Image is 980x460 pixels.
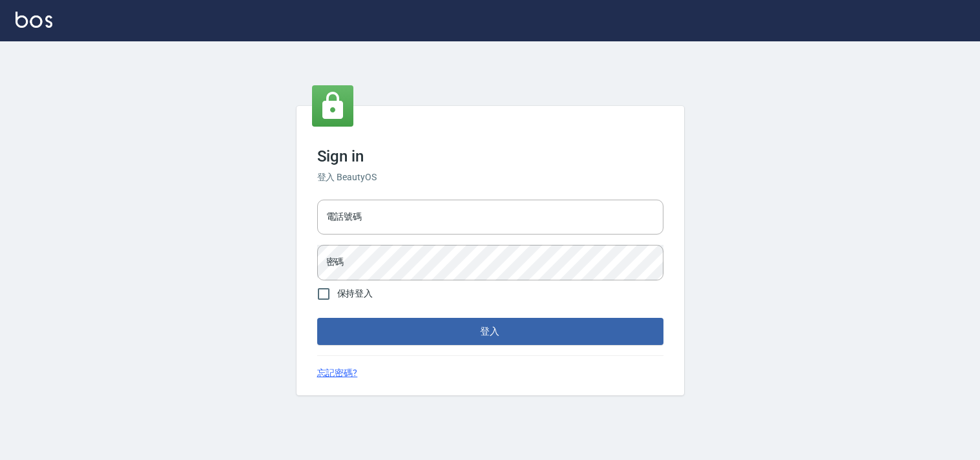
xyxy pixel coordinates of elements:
button: 登入 [317,318,663,345]
h3: Sign in [317,147,663,165]
a: 忘記密碼? [317,366,358,380]
img: Logo [16,12,52,28]
span: 保持登入 [337,287,373,300]
h6: 登入 BeautyOS [317,171,663,184]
